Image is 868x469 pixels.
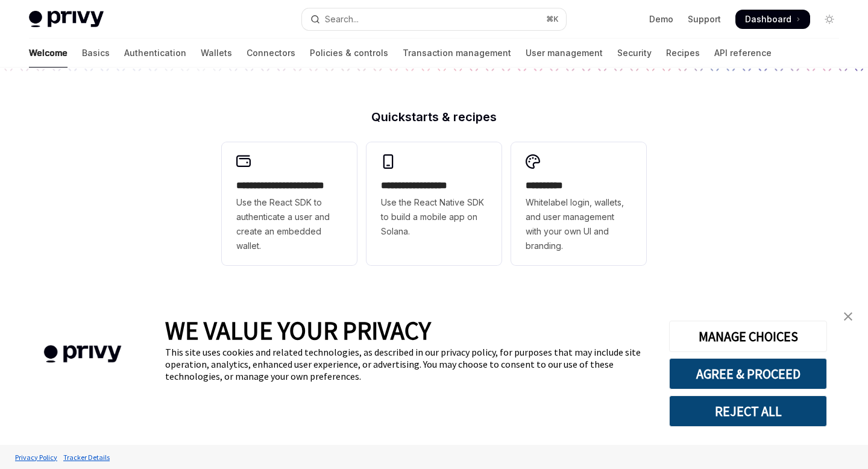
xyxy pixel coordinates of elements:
span: Dashboard [745,13,791,25]
a: Tracker Details [60,447,113,468]
a: Policies & controls [310,39,388,68]
span: Use the React SDK to authenticate a user and create an embedded wallet. [236,195,342,253]
a: **** **** **** ***Use the React Native SDK to build a mobile app on Solana. [366,142,502,265]
a: Connectors [247,39,295,68]
a: Recipes [666,39,700,68]
a: Demo [649,13,673,25]
span: WE VALUE YOUR PRIVACY [165,315,431,346]
a: **** *****Whitelabel login, wallets, and user management with your own UI and branding. [511,142,646,265]
img: close banner [844,312,852,321]
img: light logo [29,11,104,28]
a: Basics [82,39,110,68]
img: company logo [18,328,147,380]
span: Whitelabel login, wallets, and user management with your own UI and branding. [526,195,632,253]
a: Dashboard [735,10,810,29]
span: ⌘ K [546,14,559,24]
button: AGREE & PROCEED [669,358,827,389]
a: Authentication [124,39,186,68]
a: close banner [836,304,860,329]
div: This site uses cookies and related technologies, as described in our privacy policy, for purposes... [165,346,651,382]
a: Support [688,13,721,25]
a: Privacy Policy [12,447,60,468]
h2: Quickstarts & recipes [222,111,646,123]
button: REJECT ALL [669,395,827,427]
button: MANAGE CHOICES [669,321,827,352]
a: Transaction management [403,39,511,68]
span: Use the React Native SDK to build a mobile app on Solana. [381,195,487,239]
a: Wallets [201,39,232,68]
a: Security [617,39,652,68]
button: Open search [302,8,565,30]
a: Welcome [29,39,68,68]
button: Toggle dark mode [820,10,839,29]
div: Search... [325,12,359,27]
a: API reference [714,39,772,68]
a: User management [526,39,603,68]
